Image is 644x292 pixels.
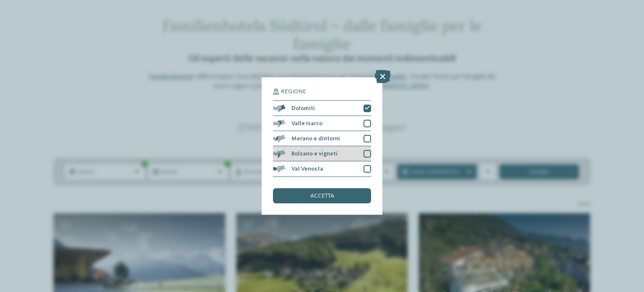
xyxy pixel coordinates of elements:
span: Merano e dintorni [291,136,340,142]
span: accetta [310,193,334,199]
span: Regione [281,89,306,95]
span: Dolomiti [291,105,315,111]
span: Bolzano e vigneti [291,151,338,157]
span: Val Venosta [291,166,323,172]
span: Valle Isarco [291,121,322,126]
